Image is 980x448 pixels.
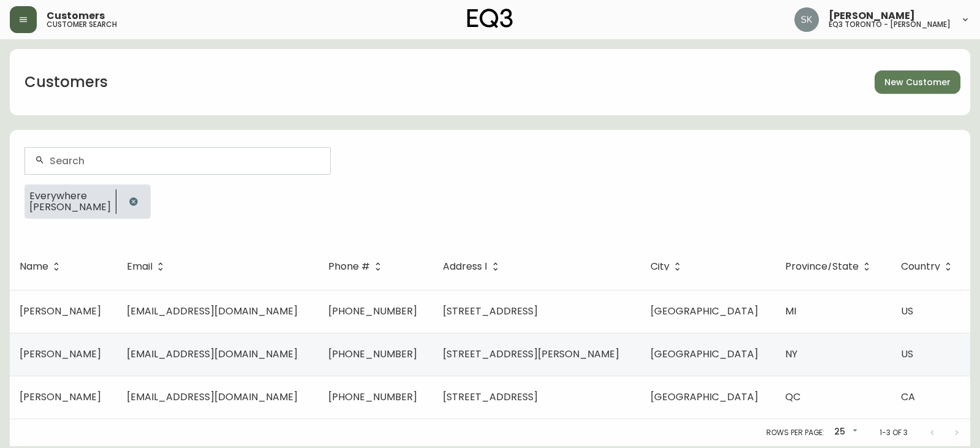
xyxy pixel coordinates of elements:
img: 2f4b246f1aa1d14c63ff9b0999072a8a [794,7,819,32]
span: US [901,347,913,361]
span: [PHONE_NUMBER] [328,390,417,404]
button: New Customer [875,70,960,94]
span: [GEOGRAPHIC_DATA] [650,347,758,361]
span: Email [127,263,153,270]
span: Name [20,263,48,270]
span: Phone # [328,263,370,270]
span: [EMAIL_ADDRESS][DOMAIN_NAME] [127,304,298,318]
p: Rows per page: [766,427,824,438]
img: logo [467,9,513,28]
span: [PERSON_NAME] [829,11,915,21]
span: [EMAIL_ADDRESS][DOMAIN_NAME] [127,347,298,361]
h5: customer search [47,21,117,28]
span: Address 1 [443,263,488,270]
span: [PERSON_NAME] [29,202,111,213]
h5: eq3 toronto - [PERSON_NAME] [829,21,951,28]
span: Address 1 [443,261,503,272]
span: NY [785,347,797,361]
span: [PHONE_NUMBER] [328,347,417,361]
span: Phone # [328,261,386,272]
span: [PERSON_NAME] [20,347,101,361]
span: New Customer [884,75,951,90]
span: [STREET_ADDRESS] [443,304,538,318]
span: City [650,261,685,272]
span: [EMAIL_ADDRESS][DOMAIN_NAME] [127,390,298,404]
span: [PERSON_NAME] [20,390,101,404]
span: CA [901,390,915,404]
span: Country [901,261,956,272]
span: Everywhere [29,191,111,202]
span: Customers [47,11,105,21]
span: Email [127,261,168,272]
span: Country [901,263,940,270]
input: Search [50,155,320,167]
span: Province/State [785,261,875,272]
span: QC [785,390,801,404]
span: Province/State [785,263,859,270]
span: [GEOGRAPHIC_DATA] [650,390,758,404]
span: [STREET_ADDRESS][PERSON_NAME] [443,347,619,361]
span: City [650,263,669,270]
span: [PERSON_NAME] [20,304,101,318]
span: [PHONE_NUMBER] [328,304,417,318]
p: 1-3 of 3 [880,427,908,438]
span: US [901,304,913,318]
span: [STREET_ADDRESS] [443,390,538,404]
h1: Customers [24,72,108,93]
span: MI [785,304,796,318]
span: Name [20,261,64,272]
span: [GEOGRAPHIC_DATA] [650,304,758,318]
div: 25 [829,422,860,442]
